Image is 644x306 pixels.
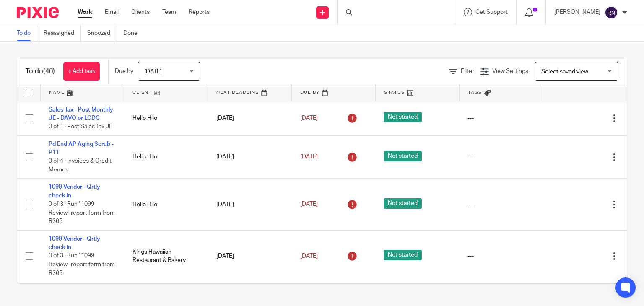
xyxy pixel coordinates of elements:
[605,6,618,19] img: svg%3E
[87,25,117,41] a: Snoozed
[49,141,114,156] a: Pd End AP Aging Scrub - P11
[467,200,535,209] div: ---
[124,179,208,230] td: Hello Hilo
[384,250,422,260] span: Not started
[461,68,474,74] span: Filter
[208,101,292,135] td: [DATE]
[124,230,208,282] td: Kings Hawaiian Restaurant & Bakery
[124,135,208,179] td: Hello Hilo
[78,8,92,16] a: Work
[300,115,318,121] span: [DATE]
[492,68,528,74] span: View Settings
[384,151,422,161] span: Not started
[43,68,55,75] span: (40)
[63,62,100,81] a: + Add task
[144,69,162,75] span: [DATE]
[554,8,600,16] p: [PERSON_NAME]
[49,107,113,121] a: Sales Tax - Post Monthly JE - DAVO or LCDG
[49,201,115,224] span: 0 of 3 · Run "1099 Review" report form from R365
[105,8,119,16] a: Email
[300,253,318,259] span: [DATE]
[467,252,535,260] div: ---
[44,25,81,41] a: Reassigned
[300,201,318,207] span: [DATE]
[49,124,112,130] span: 0 of 1 · Post Sales Tax JE
[467,114,535,122] div: ---
[384,198,422,209] span: Not started
[541,69,588,75] span: Select saved view
[17,25,37,41] a: To do
[49,158,112,173] span: 0 of 4 · Invoices & Credit Memos
[384,112,422,122] span: Not started
[468,90,482,95] span: Tags
[475,9,508,15] span: Get Support
[17,7,59,18] img: Pixie
[300,154,318,160] span: [DATE]
[26,67,55,76] h1: To do
[467,153,535,161] div: ---
[49,236,100,250] a: 1099 Vendor - Qrtly check in
[49,253,115,276] span: 0 of 3 · Run "1099 Review" report form from R365
[189,8,210,16] a: Reports
[124,101,208,135] td: Hello Hilo
[162,8,176,16] a: Team
[115,67,133,75] p: Due by
[208,135,292,179] td: [DATE]
[208,230,292,282] td: [DATE]
[208,179,292,230] td: [DATE]
[123,25,144,41] a: Done
[131,8,150,16] a: Clients
[49,184,100,198] a: 1099 Vendor - Qrtly check in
